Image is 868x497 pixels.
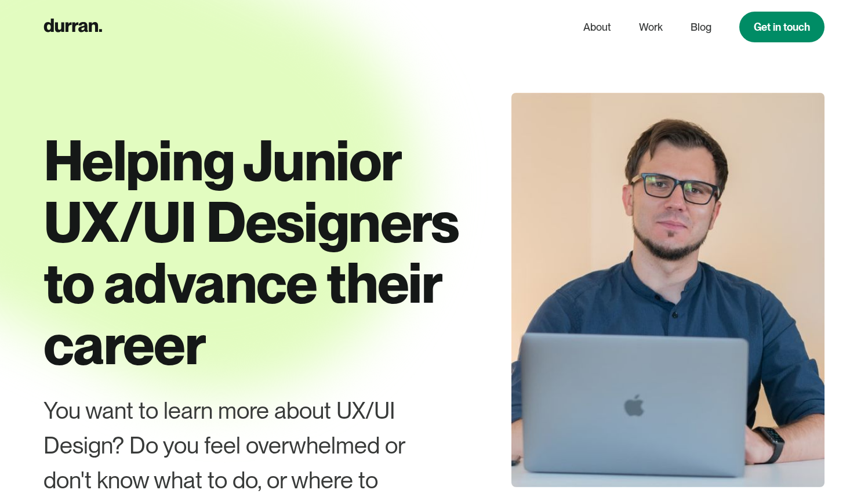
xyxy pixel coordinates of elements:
[639,16,663,38] a: Work
[43,130,473,375] h1: Helping Junior UX/UI Designers to advance their career
[511,93,825,487] img: Daniel Andor
[43,16,102,38] a: home
[691,16,711,38] a: Blog
[583,16,611,38] a: About
[739,12,825,42] a: Get in touch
